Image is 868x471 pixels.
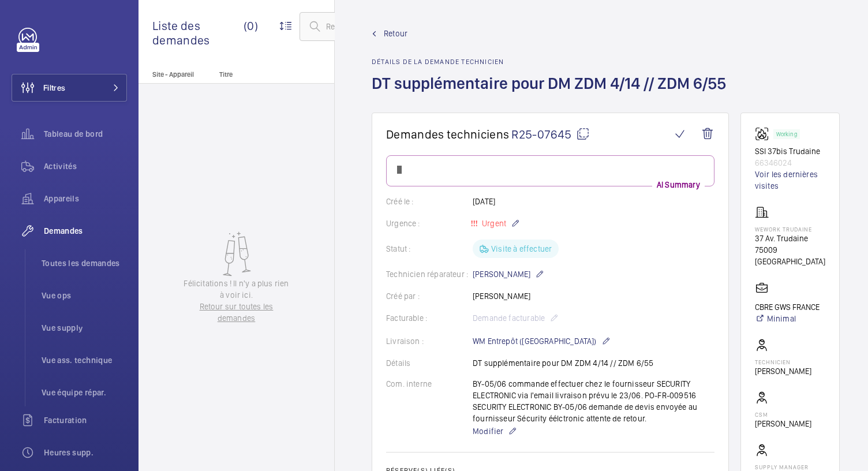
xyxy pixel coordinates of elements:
[12,74,127,102] button: Filtres
[755,157,825,169] p: 66346024
[755,313,820,324] a: Minimal
[42,290,127,301] span: Vue ops
[755,127,773,141] img: fire_alarm.svg
[182,278,291,301] p: Félicitations ! Il n'y a plus rien à voir ici.
[473,334,611,348] p: WM Entrepôt ([GEOGRAPHIC_DATA])
[755,418,811,429] p: [PERSON_NAME]
[755,145,825,157] p: SSI 37bis Trudaine
[473,425,503,437] span: Modifier
[386,127,509,141] span: Demandes techniciens
[300,12,485,41] input: Recherche par numéro de demande ou devis
[42,322,127,334] span: Vue supply
[42,257,127,269] span: Toutes les demandes
[372,73,733,113] h1: DT supplémentaire pour DM ZDM 4/14 // ZDM 6/55
[44,160,127,172] span: Activités
[44,447,127,458] span: Heures supp.
[182,301,291,324] a: Retour sur toutes les demandes
[755,301,820,313] p: CBRE GWS FRANCE
[652,179,705,190] p: AI Summary
[384,28,407,39] span: Retour
[44,128,127,140] span: Tableau de bord
[755,463,825,470] p: Supply manager
[473,267,544,281] p: [PERSON_NAME]
[755,226,825,233] p: WeWork Trudaine
[42,354,127,366] span: Vue ass. technique
[480,219,506,228] span: Urgent
[511,127,590,141] span: R25-07645
[372,58,733,66] h2: Détails de la demande technicien
[152,18,244,47] span: Liste des demandes
[139,70,215,78] p: Site - Appareil
[755,233,825,244] p: 37 Av. Trudaine
[219,70,295,78] p: Titre
[44,414,127,426] span: Facturation
[755,411,811,418] p: CSM
[43,82,65,94] span: Filtres
[44,193,127,204] span: Appareils
[42,387,127,398] span: Vue équipe répar.
[755,169,825,192] a: Voir les dernières visites
[776,132,797,136] p: Working
[755,244,825,267] p: 75009 [GEOGRAPHIC_DATA]
[755,365,811,377] p: [PERSON_NAME]
[44,225,127,237] span: Demandes
[755,358,811,365] p: Technicien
